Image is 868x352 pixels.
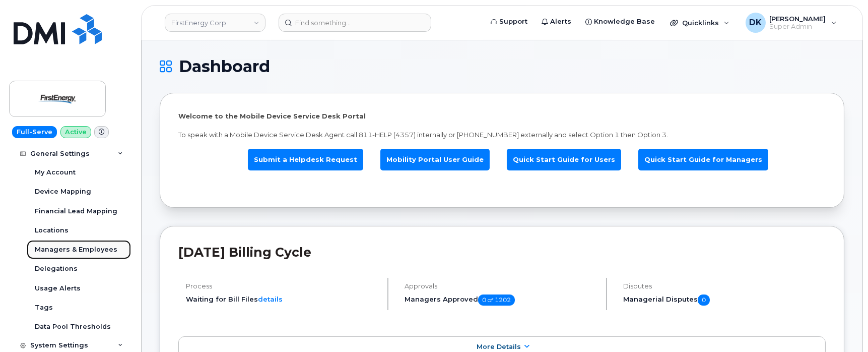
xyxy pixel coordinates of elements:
[638,149,768,170] a: Quick Start Guide for Managers
[623,295,826,306] h5: Managerial Disputes
[824,308,860,344] iframe: Messenger Launcher
[698,295,710,306] span: 0
[258,295,283,303] a: details
[186,282,379,290] h4: Process
[380,149,490,170] a: Mobility Portal User Guide
[478,295,515,306] span: 0 of 1202
[186,295,379,304] li: Waiting for Bill Files
[179,59,270,74] span: Dashboard
[477,343,521,350] span: More Details
[248,149,363,170] a: Submit a Helpdesk Request
[405,282,597,290] h4: Approvals
[405,295,597,306] h5: Managers Approved
[178,111,826,121] p: Welcome to the Mobile Device Service Desk Portal
[178,130,826,140] p: To speak with a Mobile Device Service Desk Agent call 811-HELP (4357) internally or [PHONE_NUMBER...
[623,282,826,290] h4: Disputes
[178,245,826,260] h2: [DATE] Billing Cycle
[507,149,621,170] a: Quick Start Guide for Users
